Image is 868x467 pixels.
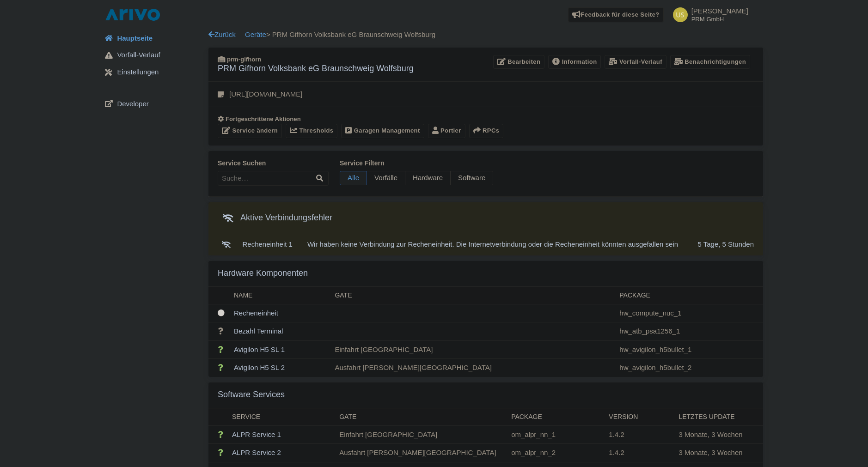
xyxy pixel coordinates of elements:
td: Ausfahrt [PERSON_NAME][GEOGRAPHIC_DATA] [331,359,616,377]
a: Garagen Management [341,124,424,138]
td: hw_avigilon_h5bullet_1 [616,340,763,359]
span: Fortgeschrittene Aktionen [226,115,301,122]
span: Developer [117,99,148,109]
span: Vorfälle [367,171,405,185]
th: Package [507,408,605,426]
span: prm-gifhorn [227,56,261,63]
a: Developer [98,95,208,113]
td: Recheneinheit [230,304,331,322]
a: Hauptseite [98,30,208,47]
span: 1.4.2 [609,431,624,438]
small: PRM GmbH [691,16,748,22]
td: om_alpr_nn_2 [507,444,605,462]
td: Avigilon H5 SL 1 [230,340,331,359]
span: 1.4.2 [609,449,624,456]
td: om_alpr_nn_1 [507,425,605,444]
td: Recheneinheit 1 [239,234,296,255]
button: RPCs [469,124,504,138]
span: [PERSON_NAME] [691,7,748,15]
span: Einstellungen [117,67,159,78]
span: Wir haben keine Verbindung zur Recheneinheit. Die Internetverbindung oder die Recheneinheit könnt... [307,240,678,248]
a: Portier [428,124,465,138]
label: Service filtern [340,158,493,168]
span: Software [450,171,493,185]
a: Vorfall-Verlauf [98,47,208,64]
div: > PRM Gifhorn Volksbank eG Braunschweig Wolfsburg [208,30,763,40]
a: Thresholds [286,124,337,138]
td: Bezahl Terminal [230,322,331,341]
th: Service [228,408,336,426]
img: logo [103,7,162,22]
th: Version [605,408,675,426]
a: Zurück [208,30,236,38]
td: 3 Monate, 3 Wochen [675,425,749,444]
td: ALPR Service 1 [228,425,336,444]
th: Name [230,287,331,304]
a: Einstellungen [98,64,208,81]
a: Information [548,55,601,69]
th: Gate [331,287,616,304]
th: Gate [336,408,507,426]
td: hw_avigilon_h5bullet_2 [616,359,763,377]
td: hw_atb_psa1256_1 [616,322,763,341]
p: [URL][DOMAIN_NAME] [229,89,302,100]
a: Geräte [245,30,266,38]
td: 3 Monate, 3 Wochen [675,444,749,462]
td: Einfahrt [GEOGRAPHIC_DATA] [331,340,616,359]
span: Vorfall-Verlauf [117,50,160,61]
h3: PRM Gifhorn Volksbank eG Braunschweig Wolfsburg [218,64,414,74]
a: Benachrichtigungen [670,55,750,69]
a: Feedback für diese Seite? [568,7,664,22]
td: Ausfahrt [PERSON_NAME][GEOGRAPHIC_DATA] [336,444,507,462]
a: [PERSON_NAME] PRM GmbH [667,7,748,22]
th: Package [616,287,763,304]
span: Hauptseite [117,33,153,44]
a: Vorfall-Verlauf [605,55,666,69]
span: Hardware [405,171,451,185]
label: Service suchen [218,158,329,168]
td: Einfahrt [GEOGRAPHIC_DATA] [336,425,507,444]
a: Service ändern [218,124,282,138]
span: Alle [340,171,367,185]
h3: Aktive Verbindungsfehler [218,210,332,226]
td: ALPR Service 2 [228,444,336,462]
td: hw_compute_nuc_1 [616,304,763,322]
td: 5 Tage, 5 Stunden [694,234,764,255]
input: Suche… [218,171,329,186]
td: Avigilon H5 SL 2 [230,359,331,377]
a: Bearbeiten [493,55,544,69]
h3: Software Services [218,390,285,400]
th: Letztes Update [675,408,749,426]
h3: Hardware Komponenten [218,268,308,279]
